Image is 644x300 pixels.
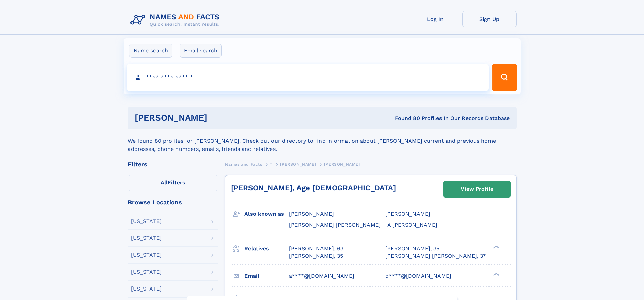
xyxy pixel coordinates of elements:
[131,286,162,292] div: [US_STATE]
[180,44,222,58] label: Email search
[289,252,343,260] a: [PERSON_NAME], 35
[131,269,162,275] div: [US_STATE]
[225,160,262,168] a: Names and Facts
[129,44,172,58] label: Name search
[324,162,360,167] span: [PERSON_NAME]
[492,272,500,276] div: ❯
[280,160,316,168] a: [PERSON_NAME]
[270,160,272,168] a: T
[289,211,334,217] span: [PERSON_NAME]
[301,115,510,122] div: Found 80 Profiles In Our Records Database
[131,218,162,224] div: [US_STATE]
[289,222,381,228] span: [PERSON_NAME] [PERSON_NAME]
[461,181,493,197] div: View Profile
[135,114,301,122] h1: [PERSON_NAME]
[128,129,517,153] div: We found 80 profiles for [PERSON_NAME]. Check out our directory to find information about [PERSON...
[280,162,316,167] span: [PERSON_NAME]
[462,11,517,27] a: Sign Up
[131,252,162,258] div: [US_STATE]
[128,199,218,205] div: Browse Locations
[387,222,437,228] span: A [PERSON_NAME]
[289,245,343,252] a: [PERSON_NAME], 63
[127,64,489,91] input: search input
[244,208,289,220] h3: Also known as
[270,162,272,167] span: T
[492,245,500,249] div: ❯
[492,64,517,91] button: Search Button
[244,270,289,282] h3: Email
[128,175,218,191] label: Filters
[131,235,162,241] div: [US_STATE]
[231,184,396,192] a: [PERSON_NAME], Age [DEMOGRAPHIC_DATA]
[385,245,439,252] a: [PERSON_NAME], 35
[385,252,486,260] a: [PERSON_NAME] [PERSON_NAME], 37
[244,243,289,254] h3: Relatives
[385,211,430,217] span: [PERSON_NAME]
[128,11,225,29] img: Logo Names and Facts
[128,161,218,167] div: Filters
[408,11,462,27] a: Log In
[444,181,510,197] a: View Profile
[161,179,168,186] span: All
